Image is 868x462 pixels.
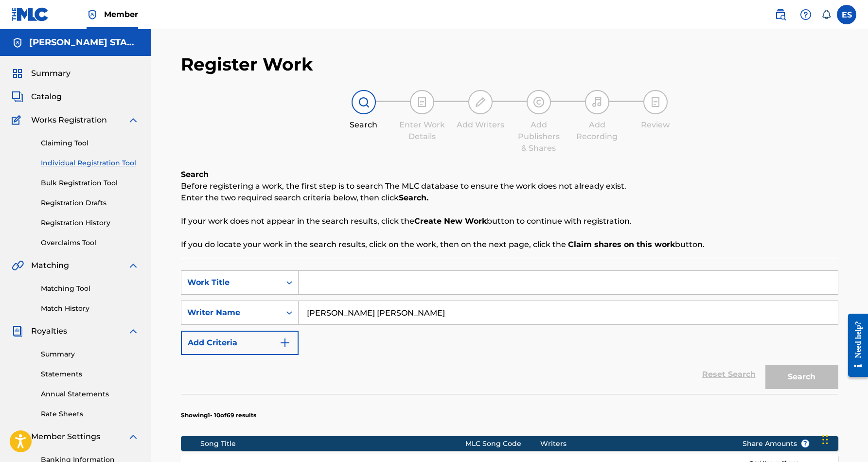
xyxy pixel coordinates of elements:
[650,96,661,108] img: step indicator icon for Review
[821,10,831,19] div: Notifications
[573,119,621,142] div: Add Recording
[41,349,139,359] a: Summary
[800,9,812,20] img: help
[127,431,139,443] img: expand
[31,260,69,271] span: Matching
[181,215,838,227] p: If your work does not appear in the search results, click the button to continue with registration.
[465,439,540,449] div: MLC Song Code
[41,369,139,379] a: Statements
[12,37,23,49] img: Accounts
[12,91,23,103] img: Catalog
[29,37,139,48] h5: SMITH STAR MUZIC
[822,425,828,454] div: Drag
[181,331,299,355] button: Add Criteria
[568,240,675,249] strong: Claim shares on this work
[775,9,786,20] img: search
[181,239,838,250] p: If you do locate your work in the search results, click on the work, then on the next page, click...
[540,439,727,449] div: Writers
[12,68,71,79] a: SummarySummary
[41,138,139,148] a: Claiming Tool
[41,303,139,314] a: Match History
[41,218,139,228] a: Registration History
[127,325,139,337] img: expand
[41,198,139,208] a: Registration Drafts
[41,178,139,188] a: Bulk Registration Tool
[181,180,838,192] p: Before registering a work, the first step is to search The MLC database to ensure the work does n...
[279,337,291,349] img: 9d2ae6d4665cec9f34b9.svg
[31,325,67,337] span: Royalties
[181,270,838,394] form: Search Form
[398,119,446,142] div: Enter Work Details
[837,5,856,24] div: User Menu
[743,439,810,449] span: Share Amounts
[591,96,603,108] img: step indicator icon for Add Recording
[181,53,313,75] h2: Register Work
[796,5,815,24] div: Help
[358,96,370,108] img: step indicator icon for Search
[127,260,139,271] img: expand
[41,409,139,419] a: Rate Sheets
[187,307,275,319] div: Writer Name
[181,411,256,420] p: Showing 1 - 10 of 69 results
[399,193,428,202] strong: Search.
[12,7,49,21] img: MLC Logo
[12,68,23,79] img: Summary
[456,119,505,131] div: Add Writers
[181,170,209,179] b: Search
[12,91,62,103] a: CatalogCatalog
[41,158,139,168] a: Individual Registration Tool
[12,431,23,443] img: Member Settings
[771,5,790,24] a: Public Search
[801,440,809,447] span: ?
[104,9,138,20] span: Member
[841,305,868,386] iframe: Resource Center
[31,68,71,79] span: Summary
[187,277,275,288] div: Work Title
[819,415,868,462] iframe: Chat Widget
[31,431,100,443] span: Member Settings
[41,238,139,248] a: Overclaims Tool
[31,114,107,126] span: Works Registration
[12,114,24,126] img: Works Registration
[181,192,838,204] p: Enter the two required search criteria below, then click
[41,284,139,294] a: Matching Tool
[475,96,486,108] img: step indicator icon for Add Writers
[631,119,680,131] div: Review
[416,96,428,108] img: step indicator icon for Enter Work Details
[339,119,388,131] div: Search
[87,9,98,20] img: Top Rightsholder
[12,260,24,271] img: Matching
[414,216,487,226] strong: Create New Work
[514,119,563,154] div: Add Publishers & Shares
[12,325,23,337] img: Royalties
[127,114,139,126] img: expand
[41,389,139,399] a: Annual Statements
[31,91,62,103] span: Catalog
[200,439,465,449] div: Song Title
[533,96,545,108] img: step indicator icon for Add Publishers & Shares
